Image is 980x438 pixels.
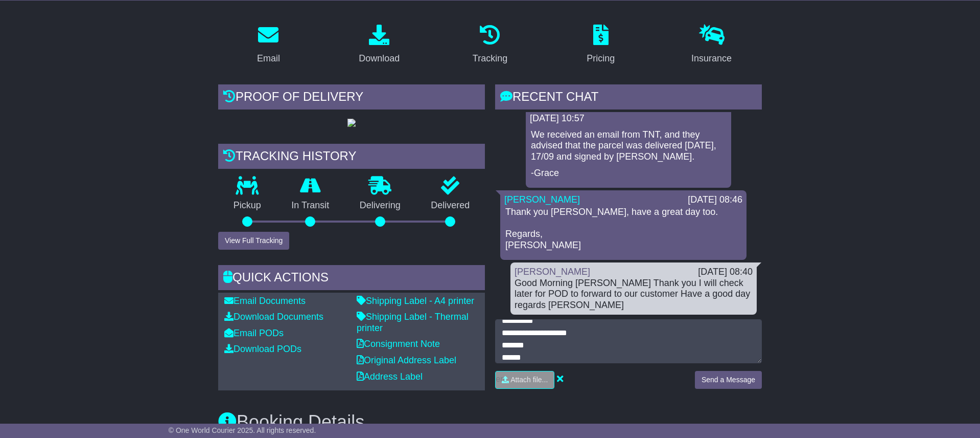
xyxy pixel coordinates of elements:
[218,144,485,171] div: Tracking history
[466,21,514,69] a: Tracking
[685,21,738,69] a: Insurance
[218,265,485,293] div: Quick Actions
[224,328,284,338] a: Email PODs
[505,207,741,251] p: Thank you [PERSON_NAME], have a great day too. Regards, [PERSON_NAME]
[688,194,742,206] div: [DATE] 08:46
[580,21,621,69] a: Pricing
[169,426,316,434] span: © One World Courier 2025. All rights reserved.
[344,200,416,211] p: Delivering
[691,52,732,65] div: Insurance
[531,168,726,179] p: -Grace
[359,52,400,65] div: Download
[473,52,507,65] div: Tracking
[495,84,762,112] div: RECENT CHAT
[695,371,762,389] button: Send a Message
[352,21,406,69] a: Download
[587,52,615,65] div: Pricing
[698,267,753,278] div: [DATE] 08:40
[504,194,580,205] a: [PERSON_NAME]
[357,296,474,306] a: Shipping Label - A4 printer
[357,339,440,349] a: Consignment Note
[250,21,287,69] a: Email
[515,267,590,277] a: [PERSON_NAME]
[224,312,323,322] a: Download Documents
[515,278,753,311] div: Good Morning [PERSON_NAME] Thank you I will check later for POD to forward to our customer Have a...
[257,52,280,65] div: Email
[224,344,301,354] a: Download PODs
[531,129,726,163] p: We received an email from TNT, and they advised that the parcel was delivered [DATE], 17/09 and s...
[276,200,345,211] p: In Transit
[224,296,306,306] a: Email Documents
[218,412,762,432] h3: Booking Details
[218,200,276,211] p: Pickup
[416,200,485,211] p: Delivered
[218,232,289,250] button: View Full Tracking
[357,312,469,333] a: Shipping Label - Thermal printer
[347,119,356,127] img: GetPodImage
[357,355,456,365] a: Original Address Label
[530,113,727,124] div: [DATE] 10:57
[357,371,423,382] a: Address Label
[218,84,485,112] div: Proof of Delivery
